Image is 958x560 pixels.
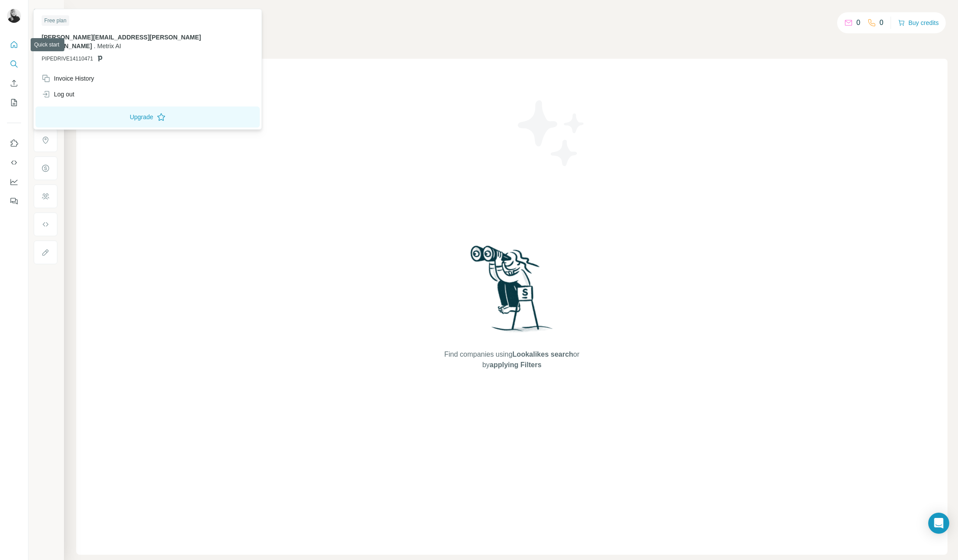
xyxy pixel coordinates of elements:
div: Free plan [42,15,69,26]
span: . [94,43,95,50]
span: PIPEDRIVE14110471 [42,55,93,63]
span: [PERSON_NAME][EMAIL_ADDRESS][PERSON_NAME][DOMAIN_NAME] [42,34,201,50]
div: Log out [42,90,74,99]
span: Lookalikes search [513,351,573,358]
button: Enrich CSV [7,75,21,91]
p: 0 [856,18,860,28]
button: Search [7,56,21,72]
span: Metrix AI [97,43,121,50]
img: Avatar [7,9,21,23]
img: Surfe Illustration - Woman searching with binoculars [467,243,558,341]
button: Upgrade [35,106,260,128]
span: Find companies using or by [442,349,582,370]
p: 0 [880,18,884,28]
button: Show [27,5,63,18]
button: Quick start [7,37,21,53]
button: Dashboard [7,174,21,190]
h4: Search [76,11,947,23]
span: applying Filters [490,361,541,369]
button: Use Surfe API [7,155,21,170]
div: Invoice History [42,74,94,83]
div: Open Intercom Messenger [928,513,949,534]
button: My lists [7,95,21,110]
img: Surfe Illustration - Stars [512,94,591,173]
button: Feedback [7,193,21,209]
button: Use Surfe on LinkedIn [7,135,21,151]
button: Buy credits [898,17,939,29]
